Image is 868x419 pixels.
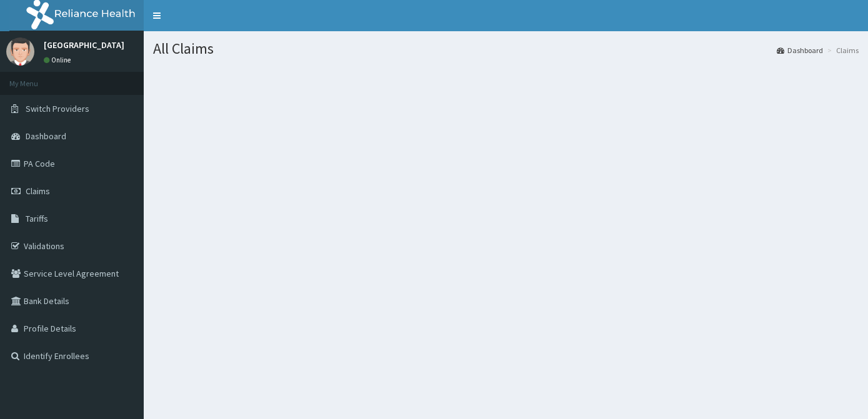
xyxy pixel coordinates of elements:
[26,103,89,114] span: Switch Providers
[26,131,66,142] span: Dashboard
[44,41,124,49] p: [GEOGRAPHIC_DATA]
[824,45,859,56] li: Claims
[26,213,48,224] span: Tariffs
[26,185,50,197] span: Claims
[44,56,74,64] a: Online
[777,45,823,56] a: Dashboard
[6,37,34,66] img: User Image
[153,41,859,57] h1: All Claims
